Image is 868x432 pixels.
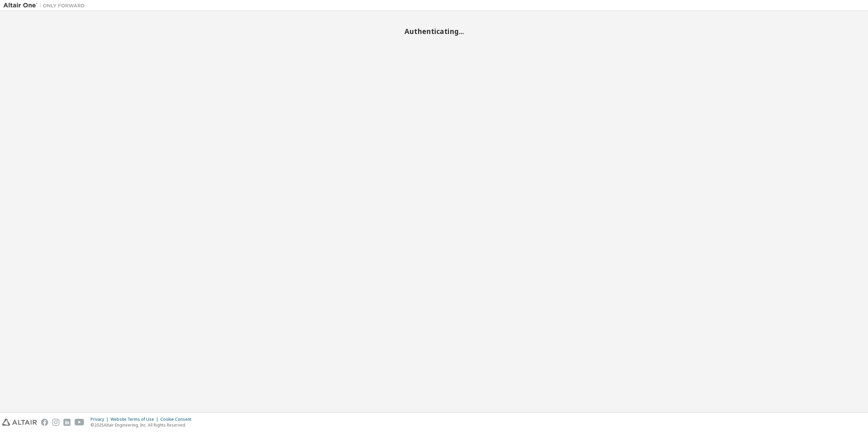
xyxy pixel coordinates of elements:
div: Website Terms of Use [111,417,160,422]
div: Privacy [91,417,111,422]
img: linkedin.svg [63,419,71,426]
img: Altair One [3,2,88,9]
div: Cookie Consent [160,417,195,422]
p: © 2025 Altair Engineering, Inc. All Rights Reserved. [91,422,195,428]
img: facebook.svg [41,419,48,426]
img: youtube.svg [75,419,84,426]
h2: Authenticating... [3,27,865,36]
img: altair_logo.svg [2,419,37,426]
img: instagram.svg [52,419,59,426]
